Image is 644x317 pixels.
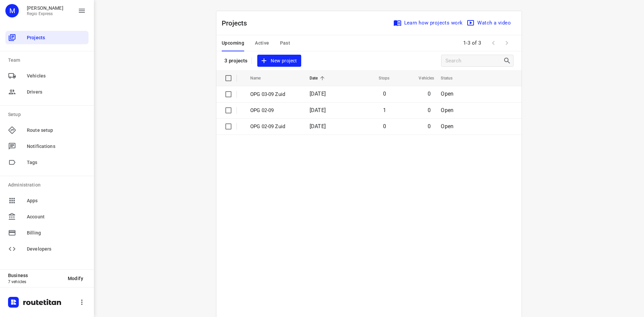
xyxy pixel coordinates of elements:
button: New project [257,55,301,67]
span: Developers [27,246,86,253]
div: Route setup [5,123,89,137]
span: Status [441,74,461,82]
span: Apps [27,197,86,204]
p: Team [8,57,89,64]
span: [DATE] [310,107,326,113]
span: Tags [27,159,86,166]
div: M [5,4,19,17]
span: Notifications [27,143,86,150]
span: 0 [428,91,431,97]
div: Projects [5,31,89,44]
span: Vehicles [410,74,434,82]
span: Name [250,74,270,82]
div: Search [503,57,513,65]
div: Account [5,210,89,223]
div: Tags [5,156,89,169]
span: 0 [428,123,431,129]
span: Projects [27,34,86,41]
span: [DATE] [310,123,326,129]
span: Modify [68,276,83,281]
p: Setup [8,111,89,118]
span: Open [441,107,453,113]
span: Billing [27,229,86,236]
span: Drivers [27,89,86,96]
p: OPG 02-09 [250,107,300,114]
span: Open [441,91,453,97]
p: 7 vehicles [8,279,62,284]
p: Administration [8,181,89,189]
span: 0 [383,91,386,97]
div: Apps [5,194,89,207]
span: New project [261,57,297,65]
button: Modify [62,272,89,284]
span: Stops [370,74,389,82]
p: OPG 03-09 Zuid [250,91,300,98]
span: Account [27,213,86,220]
span: 1 [383,107,386,113]
div: Notifications [5,140,89,153]
span: Next Page [500,36,514,50]
p: Regio Express [27,11,63,16]
div: Developers [5,242,89,256]
span: Past [280,39,290,47]
span: 0 [383,123,386,129]
p: Projects [222,18,253,28]
div: Vehicles [5,69,89,83]
span: Previous Page [487,36,500,50]
p: 3 projects [224,58,248,64]
span: Open [441,123,453,129]
span: [DATE] [310,91,326,97]
input: Search projects [445,56,503,66]
span: 0 [428,107,431,113]
span: Vehicles [27,72,86,80]
span: Active [255,39,269,47]
span: Upcoming [222,39,244,47]
div: Billing [5,226,89,240]
p: OPG 02-09 Zuid [250,123,300,130]
p: Business [8,273,62,278]
div: Drivers [5,85,89,99]
p: Max Bisseling [27,5,63,11]
span: Route setup [27,127,86,134]
span: 1-3 of 3 [461,36,484,50]
span: Date [310,74,327,82]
